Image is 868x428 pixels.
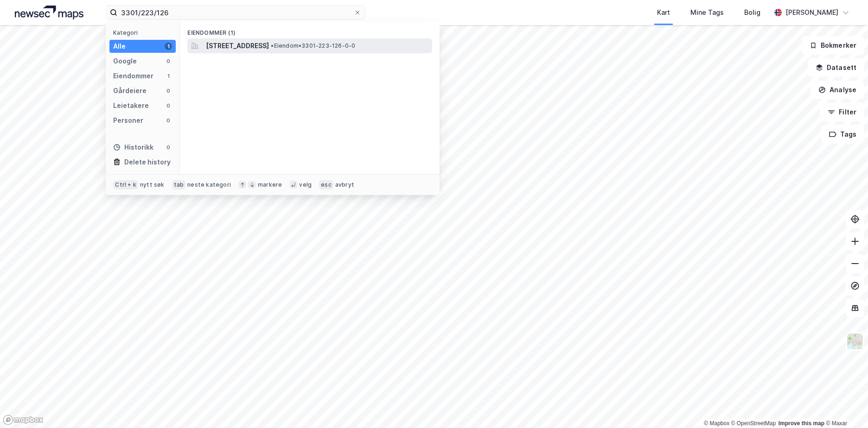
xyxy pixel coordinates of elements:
a: Improve this map [779,420,824,427]
button: Bokmerker [802,36,864,55]
div: Eiendommer (1) [180,22,440,38]
button: Analyse [811,81,864,99]
div: Historikk [113,142,153,153]
img: Z [846,333,864,350]
div: velg [299,181,312,189]
div: Ctrl + k [113,180,138,189]
div: Bolig [744,7,760,18]
span: Eiendom • 3301-223-126-0-0 [271,42,355,50]
div: tab [172,180,186,189]
div: neste kategori [187,181,231,189]
div: Leietakere [113,100,149,111]
img: logo.a4113a55bc3d86da70a041830d287a7e.svg [15,6,83,19]
div: esc [319,180,333,189]
div: 1 [165,43,172,50]
div: Gårdeiere [113,85,147,96]
div: 0 [165,102,172,109]
div: Mine Tags [690,7,724,18]
input: Søk på adresse, matrikkel, gårdeiere, leietakere eller personer [117,6,354,19]
div: Personer [113,115,143,126]
a: OpenStreetMap [731,420,776,427]
a: Mapbox homepage [3,415,44,425]
div: nytt søk [140,181,165,189]
button: Filter [820,103,864,121]
div: Google [113,56,137,67]
div: 1 [165,72,172,80]
button: Datasett [808,58,864,77]
span: • [271,42,274,49]
div: Kart [657,7,670,18]
iframe: Chat Widget [822,384,868,428]
a: Mapbox [704,420,729,427]
div: 0 [165,117,172,124]
div: Kategori [113,29,176,36]
div: markere [258,181,282,189]
div: Delete history [124,157,171,168]
div: 0 [165,87,172,94]
div: 0 [165,144,172,151]
div: Eiendommer [113,70,153,82]
button: Tags [821,125,864,144]
div: [PERSON_NAME] [785,7,838,18]
span: [STREET_ADDRESS] [206,40,269,51]
div: avbryt [335,181,354,189]
div: Alle [113,41,126,52]
div: 0 [165,57,172,65]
